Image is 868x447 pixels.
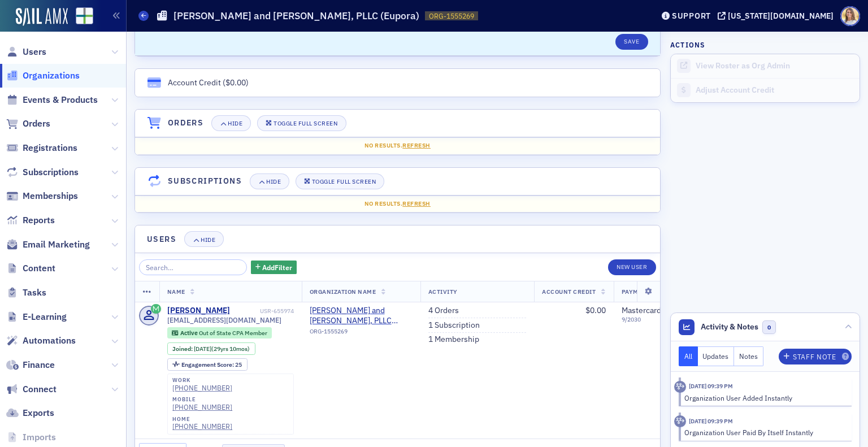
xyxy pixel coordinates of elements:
[310,306,413,326] span: Watkins, Ward and Stafford, PLLC (Eupora)
[139,259,247,275] input: Search…
[68,7,93,27] a: View Homepage
[622,316,685,323] span: 9 / 2030
[173,9,419,23] h1: [PERSON_NAME] and [PERSON_NAME], PLLC (Eupora)
[615,34,648,50] button: Save
[689,382,733,390] time: 5/5/2022 09:39 PM
[23,166,79,179] span: Subscriptions
[23,190,78,202] span: Memberships
[698,346,735,366] button: Updates
[674,381,686,393] div: Activity
[172,377,232,384] div: work
[718,12,837,20] button: [US_STATE][DOMAIN_NAME]
[696,85,854,96] div: Adjust Account Credit
[167,358,248,371] div: Engagement Score: 25
[6,335,76,347] a: Automations
[23,311,67,323] span: E-Learning
[168,117,203,129] h4: Orders
[6,311,67,323] a: E-Learning
[701,321,758,333] span: Activity & Notes
[734,346,763,366] button: Notes
[167,316,281,324] span: [EMAIL_ADDRESS][DOMAIN_NAME]
[23,214,55,227] span: Reports
[23,359,55,371] span: Finance
[428,288,458,296] span: Activity
[679,346,698,366] button: All
[6,166,79,179] a: Subscriptions
[23,431,56,444] span: Imports
[180,329,199,337] span: Active
[143,141,652,150] div: No results.
[194,345,250,353] div: (29yrs 10mos)
[779,349,852,364] button: Staff Note
[194,345,211,353] span: [DATE]
[23,407,54,419] span: Exports
[172,396,232,403] div: mobile
[6,46,46,58] a: Users
[542,288,596,296] span: Account Credit
[172,422,232,431] a: [PHONE_NUMBER]
[428,306,459,316] a: 4 Orders
[684,393,844,403] div: Organization User Added Instantly
[23,262,55,275] span: Content
[181,362,242,368] div: 25
[211,115,251,131] button: Hide
[168,175,242,187] h4: Subscriptions
[310,306,413,326] a: [PERSON_NAME] and [PERSON_NAME], PLLC (Eupora)
[310,328,413,339] div: ORG-1555269
[585,305,606,315] span: $0.00
[168,77,249,89] div: Account Credit ( )
[6,359,55,371] a: Finance
[167,327,272,338] div: Active: Active: Out of State CPA Member
[262,262,292,272] span: Add Filter
[840,6,860,26] span: Profile
[684,427,844,437] div: Organization User Paid By Itself Instantly
[266,179,281,185] div: Hide
[672,11,711,21] div: Support
[23,46,46,58] span: Users
[622,288,682,296] span: Payment Methods
[689,417,733,425] time: 5/5/2022 09:39 PM
[6,262,55,275] a: Content
[232,307,294,315] div: USR-655974
[23,142,77,154] span: Registrations
[167,288,185,296] span: Name
[228,120,242,127] div: Hide
[6,287,46,299] a: Tasks
[184,231,224,247] button: Hide
[23,383,57,396] span: Connect
[199,329,267,337] span: Out of State CPA Member
[172,345,194,353] span: Joined :
[6,383,57,396] a: Connect
[402,199,431,207] span: Refresh
[6,118,50,130] a: Orders
[6,190,78,202] a: Memberships
[172,384,232,392] a: [PHONE_NUMBER]
[147,233,176,245] h4: Users
[225,77,246,88] span: $0.00
[429,11,474,21] span: ORG-1555269
[251,261,297,275] button: AddFilter
[274,120,337,127] div: Toggle Full Screen
[608,259,656,275] a: New User
[428,320,480,331] a: 1 Subscription
[201,237,215,243] div: Hide
[167,306,230,316] div: [PERSON_NAME]
[296,173,385,189] button: Toggle Full Screen
[16,8,68,26] img: SailAMX
[181,361,235,368] span: Engagement Score :
[23,118,50,130] span: Orders
[671,78,860,102] a: Adjust Account Credit
[172,403,232,411] a: [PHONE_NUMBER]
[172,416,232,423] div: home
[6,94,98,106] a: Events & Products
[728,11,834,21] div: [US_STATE][DOMAIN_NAME]
[793,354,836,360] div: Staff Note
[23,238,90,251] span: Email Marketing
[312,179,376,185] div: Toggle Full Screen
[674,415,686,427] div: Activity
[250,173,289,189] button: Hide
[6,142,77,154] a: Registrations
